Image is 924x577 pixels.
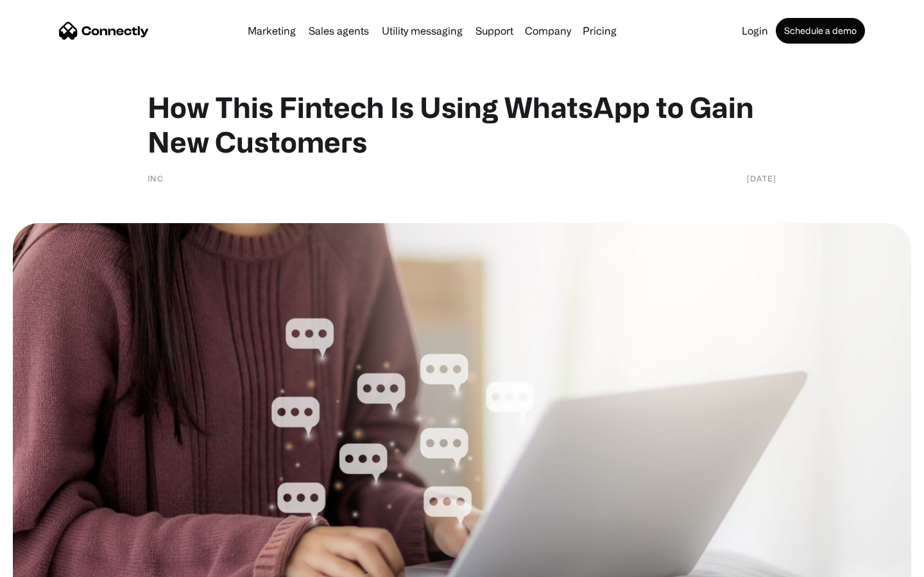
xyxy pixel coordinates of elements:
[747,172,776,185] div: [DATE]
[148,90,776,159] h1: How This Fintech Is Using WhatsApp to Gain New Customers
[13,555,77,573] aside: Language selected: English
[737,26,773,36] a: Login
[377,26,468,36] a: Utility messaging
[243,26,301,36] a: Marketing
[577,26,622,36] a: Pricing
[470,26,518,36] a: Support
[148,172,164,185] div: INC
[59,21,149,40] a: home
[521,22,575,40] div: Company
[525,22,571,40] div: Company
[776,18,865,44] a: Schedule a demo
[26,555,77,573] ul: Language list
[304,26,374,36] a: Sales agents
